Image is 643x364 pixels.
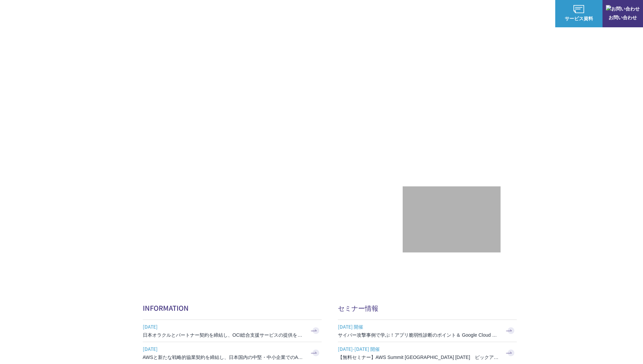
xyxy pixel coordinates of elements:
[338,322,500,332] span: [DATE] 開催
[555,15,602,22] span: サービス資料
[143,342,322,364] a: [DATE] AWSと新たな戦略的協業契約を締結し、日本国内の中堅・中小企業でのAWS活用を加速
[78,6,127,21] span: NHN テコラス AWS総合支援サービス
[338,342,517,364] a: [DATE]-[DATE] 開催 【無料セミナー】AWS Summit [GEOGRAPHIC_DATA] [DATE] ピックアップセッション
[530,10,548,17] a: ログイン
[444,130,459,140] em: AWS
[606,5,640,12] img: お問い合わせ
[413,130,490,156] p: 最上位プレミアティア サービスパートナー
[338,332,500,338] h3: サイバー攻撃事例で学ぶ！アプリ脆弱性診断のポイント＆ Google Cloud セキュリティ対策
[602,14,643,21] span: お問い合わせ
[143,74,403,104] p: AWSの導入からコスト削減、 構成・運用の最適化からデータ活用まで 規模や業種業態を問わない マネージドサービスで
[416,196,487,246] img: 契約件数
[143,322,305,332] span: [DATE]
[268,196,390,229] img: AWS請求代行サービス 統合管理プラン
[490,10,516,17] p: ナレッジ
[573,5,584,13] img: AWS総合支援サービス C-Chorus サービス資料
[143,344,305,354] span: [DATE]
[143,320,322,342] a: [DATE] 日本オラクルとパートナー契約を締結し、OCI総合支援サービスの提供を開始
[421,61,482,122] img: AWSプレミアティアサービスパートナー
[338,320,517,342] a: [DATE] 開催 サイバー攻撃事例で学ぶ！アプリ脆弱性診断のポイント＆ Google Cloud セキュリティ対策
[338,303,517,313] h2: セミナー情報
[391,10,445,17] p: 業種別ソリューション
[143,354,305,361] h3: AWSと新たな戦略的協業契約を締結し、日本国内の中堅・中小企業でのAWS活用を加速
[322,10,338,17] p: 強み
[143,196,264,229] img: AWSとの戦略的協業契約 締結
[10,5,127,22] a: AWS総合支援サービス C-Chorus NHN テコラスAWS総合支援サービス
[143,303,322,313] h2: INFORMATION
[458,10,477,17] a: 導入事例
[338,354,500,361] h3: 【無料セミナー】AWS Summit [GEOGRAPHIC_DATA] [DATE] ピックアップセッション
[351,10,377,17] p: サービス
[143,111,403,176] h1: AWS ジャーニーの 成功を実現
[338,344,500,354] span: [DATE]-[DATE] 開催
[143,332,305,338] h3: 日本オラクルとパートナー契約を締結し、OCI総合支援サービスの提供を開始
